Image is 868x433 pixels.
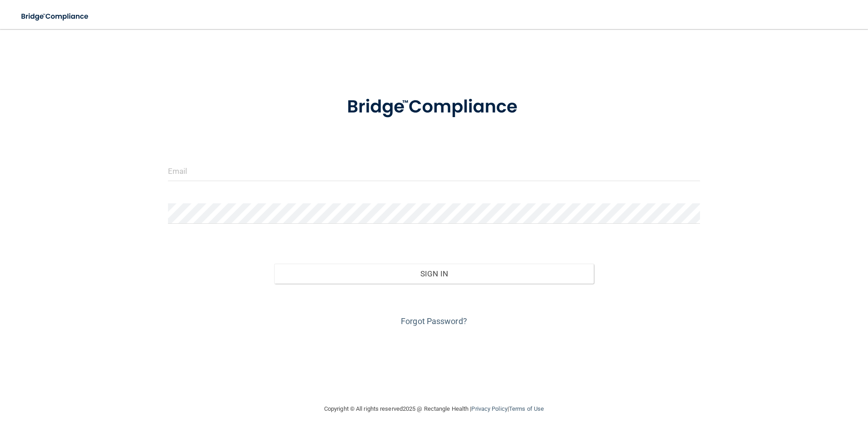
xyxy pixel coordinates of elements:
[401,316,467,326] a: Forgot Password?
[471,405,507,412] a: Privacy Policy
[14,7,97,26] img: bridge_compliance_login_screen.278c3ca4.svg
[168,161,700,181] input: Email
[268,394,600,423] div: Copyright © All rights reserved 2025 @ Rectangle Health | |
[509,405,544,412] a: Terms of Use
[274,264,594,284] button: Sign In
[328,84,540,131] img: bridge_compliance_login_screen.278c3ca4.svg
